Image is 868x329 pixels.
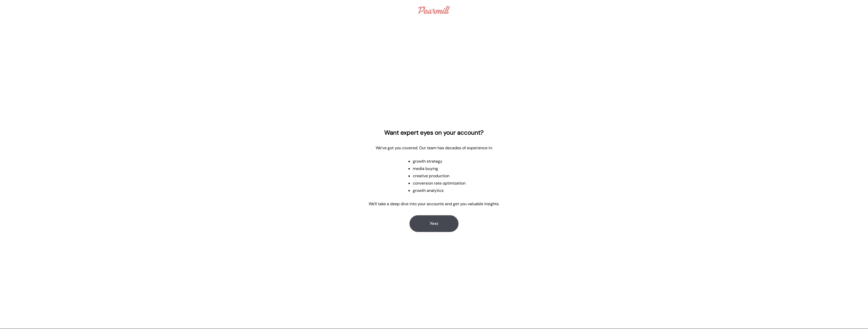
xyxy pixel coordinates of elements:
[413,188,466,193] li: growth analytics
[418,6,450,14] img: Logo
[384,129,484,136] h2: Want expert eyes on your account?
[413,181,466,186] li: conversion rate optimization
[376,145,493,151] p: We’ve got you covered. Our team has decades of experience in:
[413,166,466,171] li: media buying
[416,3,452,16] a: Logo
[413,173,466,178] li: creative production
[369,201,499,206] p: We'll take a deep dive into your accounts and get you valuable insights.
[409,215,459,233] button: Next
[413,159,466,164] li: growth strategy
